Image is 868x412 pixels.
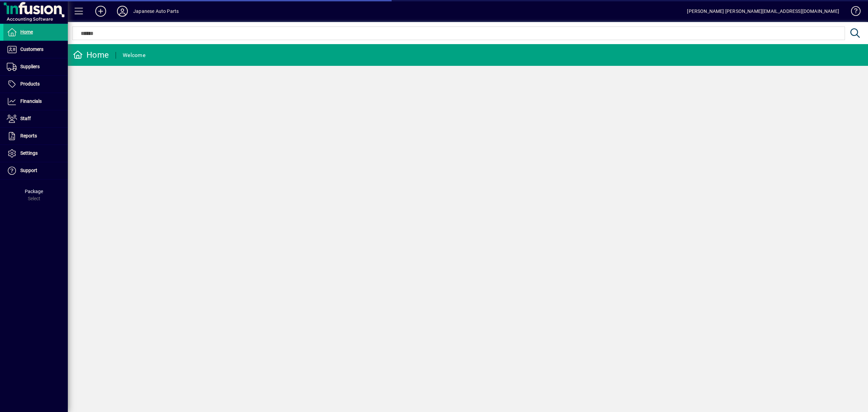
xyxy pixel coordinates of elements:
[3,110,68,127] a: Staff
[3,145,68,162] a: Settings
[20,46,43,52] span: Customers
[3,128,68,145] a: Reports
[20,116,31,121] span: Staff
[3,58,68,75] a: Suppliers
[20,133,37,138] span: Reports
[20,98,42,104] span: Financials
[3,162,68,179] a: Support
[20,81,40,87] span: Products
[3,93,68,110] a: Financials
[123,50,145,61] div: Welcome
[25,189,43,194] span: Package
[20,64,40,69] span: Suppliers
[133,6,179,17] div: Japanese Auto Parts
[687,6,839,17] div: [PERSON_NAME] [PERSON_NAME][EMAIL_ADDRESS][DOMAIN_NAME]
[846,1,860,23] a: Knowledge Base
[20,150,38,156] span: Settings
[90,5,112,17] button: Add
[73,50,109,60] div: Home
[3,41,68,58] a: Customers
[3,76,68,93] a: Products
[20,168,37,173] span: Support
[112,5,133,17] button: Profile
[20,29,33,35] span: Home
